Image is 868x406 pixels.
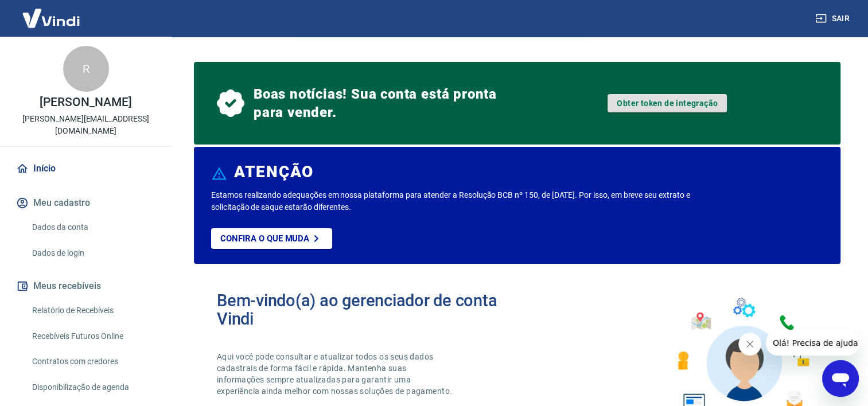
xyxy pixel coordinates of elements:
[211,189,701,213] p: Estamos realizando adequações em nossa plataforma para atender a Resolução BCB nº 150, de [DATE]....
[766,330,859,356] iframe: Mensagem da empresa
[234,166,314,178] h6: ATENÇÃO
[28,376,158,399] a: Disponibilização de agenda
[14,156,158,181] a: Início
[9,113,162,137] p: [PERSON_NAME][EMAIL_ADDRESS][DOMAIN_NAME]
[822,360,859,397] iframe: Botão para abrir a janela de mensagens
[254,85,501,122] span: Boas notícias! Sua conta está pronta para vender.
[28,241,158,265] a: Dados de login
[28,325,158,348] a: Recebíveis Futuros Online
[813,8,854,29] button: Sair
[14,274,158,299] button: Meus recebíveis
[14,190,158,216] button: Meu cadastro
[217,351,454,397] p: Aqui você pode consultar e atualizar todos os seus dados cadastrais de forma fácil e rápida. Mant...
[608,94,727,112] a: Obter token de integração
[14,1,88,36] img: Vindi
[28,299,158,322] a: Relatório de Recebíveis
[28,216,158,239] a: Dados da conta
[40,96,131,108] p: [PERSON_NAME]
[217,291,517,328] h2: Bem-vindo(a) ao gerenciador de conta Vindi
[63,46,109,92] div: R
[220,233,309,244] p: Confira o que muda
[28,350,158,373] a: Contratos com credores
[7,8,96,17] span: Olá! Precisa de ajuda?
[211,228,332,249] a: Confira o que muda
[738,333,761,356] iframe: Fechar mensagem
